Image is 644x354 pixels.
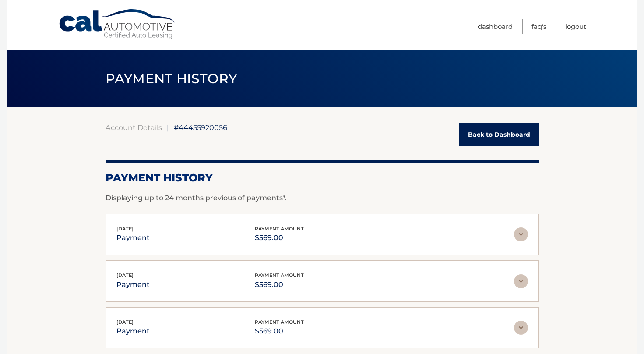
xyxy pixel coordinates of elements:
span: payment amount [255,319,304,325]
h2: Payment History [106,171,539,184]
a: Cal Automotive [58,9,176,40]
a: Logout [565,19,586,34]
p: $569.00 [255,232,304,244]
p: Displaying up to 24 months previous of payments*. [106,193,539,203]
span: #44455920056 [174,123,227,132]
a: FAQ's [531,19,546,34]
span: [DATE] [116,272,134,278]
span: [DATE] [116,319,134,325]
img: accordion-rest.svg [514,321,528,335]
span: payment amount [255,226,304,232]
p: payment [116,279,150,291]
p: payment [116,325,150,337]
span: | [167,123,169,132]
img: accordion-rest.svg [514,227,528,241]
p: $569.00 [255,325,304,337]
span: payment amount [255,272,304,278]
p: $569.00 [255,279,304,291]
a: Dashboard [478,19,513,34]
a: Back to Dashboard [459,123,539,146]
p: payment [116,232,150,244]
img: accordion-rest.svg [514,274,528,288]
span: PAYMENT HISTORY [106,71,237,87]
a: Account Details [106,123,162,132]
span: [DATE] [116,226,134,232]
